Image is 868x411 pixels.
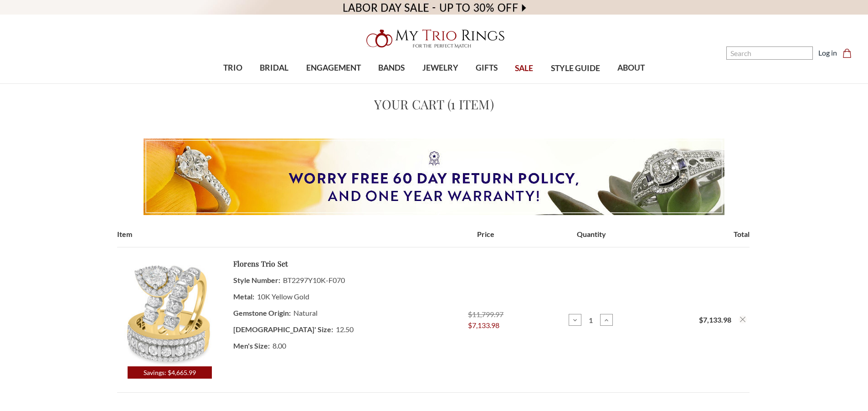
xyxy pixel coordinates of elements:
span: JEWELRY [422,62,458,74]
dt: Metal: [233,288,254,305]
button: submenu toggle [270,83,279,84]
th: Total [644,229,749,247]
span: $11,799.97 [468,310,503,319]
a: JEWELRY [413,53,467,83]
span: STYLE GUIDE [551,62,600,74]
img: Worry Free 60 Day Return Policy [144,139,724,215]
dt: Gemstone Origin: [233,305,291,321]
a: BRIDAL [251,53,297,83]
span: ABOUT [617,62,645,74]
a: Log in [818,47,837,58]
a: GIFTS [467,53,506,83]
a: My Trio Rings [252,24,616,53]
span: BANDS [378,62,405,74]
img: Photo of Florens 3 1/2 ct tw. Pear Solitaire Trio Set 10K Yellow Gold [BT2297Y-F070] [117,262,222,366]
span: SALE [515,62,533,74]
span: BRIDAL [260,62,288,74]
span: Savings: $4,665.99 [128,366,212,379]
input: Florens 3 1/2 ct tw. Lab Grown Diamond Pear Solitaire Trio Set 10K Yellow Gold [583,316,599,324]
dd: BT2297Y10K-F070 [233,272,422,288]
a: SALE [506,54,542,83]
dt: Men's Size: [233,338,270,354]
button: submenu toggle [436,83,445,84]
th: Item [117,229,433,247]
th: Quantity [539,229,644,247]
input: Search [726,46,813,60]
dt: [DEMOGRAPHIC_DATA]' Size: [233,321,333,338]
span: TRIO [223,62,242,74]
button: submenu toggle [387,83,396,84]
span: GIFTS [476,62,498,74]
button: submenu toggle [482,83,491,84]
a: TRIO [215,53,251,83]
button: submenu toggle [627,83,636,84]
img: My Trio Rings [361,24,507,53]
a: STYLE GUIDE [542,54,608,83]
a: ABOUT [609,53,653,83]
dd: 8.00 [233,338,422,354]
svg: cart.cart_preview [842,49,852,58]
a: Cart with 0 items [842,47,857,58]
a: Savings: $4,665.99 [117,262,222,379]
span: $7,133.98 [468,320,503,331]
button: submenu toggle [228,83,237,84]
dd: 10K Yellow Gold [233,288,422,305]
a: ENGAGEMENT [298,53,370,83]
h1: Your Cart (1 item) [117,95,751,114]
strong: $7,133.98 [699,315,731,324]
dt: Style Number: [233,272,280,288]
a: BANDS [370,53,413,83]
button: Remove Florens 3 1/2 ct tw. Lab Grown Diamond Pear Solitaire Trio Set 10K Yellow Gold from cart [739,315,747,324]
span: ENGAGEMENT [306,62,361,74]
button: submenu toggle [329,83,338,84]
a: Florens Trio Set [233,258,288,269]
dd: Natural [233,305,422,321]
th: Price [433,229,539,247]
